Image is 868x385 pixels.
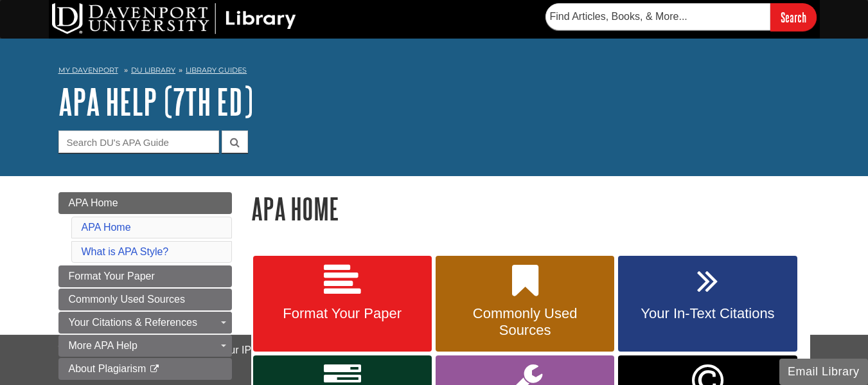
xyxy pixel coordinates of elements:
[82,222,131,233] a: APA Home
[779,359,868,385] button: Email Library
[149,365,160,373] i: This link opens in a new window
[69,197,118,208] span: APA Home
[58,130,219,153] input: Search DU's APA Guide
[69,340,137,351] span: More APA Help
[58,312,232,334] a: Your Citations & References
[58,265,232,287] a: Format Your Paper
[58,289,232,310] a: Commonly Used Sources
[58,192,232,214] a: APA Home
[545,3,770,30] input: Find Articles, Books, & More...
[253,256,432,352] a: Format Your Paper
[69,363,146,374] span: About Plagiarism
[58,65,118,76] a: My Davenport
[186,66,247,75] a: Library Guides
[58,62,810,82] nav: breadcrumb
[436,256,614,352] a: Commonly Used Sources
[131,66,175,75] a: DU Library
[58,335,232,357] a: More APA Help
[58,358,232,380] a: About Plagiarism
[58,82,253,121] a: APA Help (7th Ed)
[69,294,185,305] span: Commonly Used Sources
[618,256,797,352] a: Your In-Text Citations
[770,3,817,31] input: Search
[263,305,422,322] span: Format Your Paper
[52,3,296,34] img: DU Library
[69,317,197,328] span: Your Citations & References
[628,305,787,322] span: Your In-Text Citations
[82,246,169,257] a: What is APA Style?
[545,3,817,31] form: Searches DU Library's articles, books, and more
[69,271,155,282] span: Format Your Paper
[445,305,605,339] span: Commonly Used Sources
[251,192,810,225] h1: APA Home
